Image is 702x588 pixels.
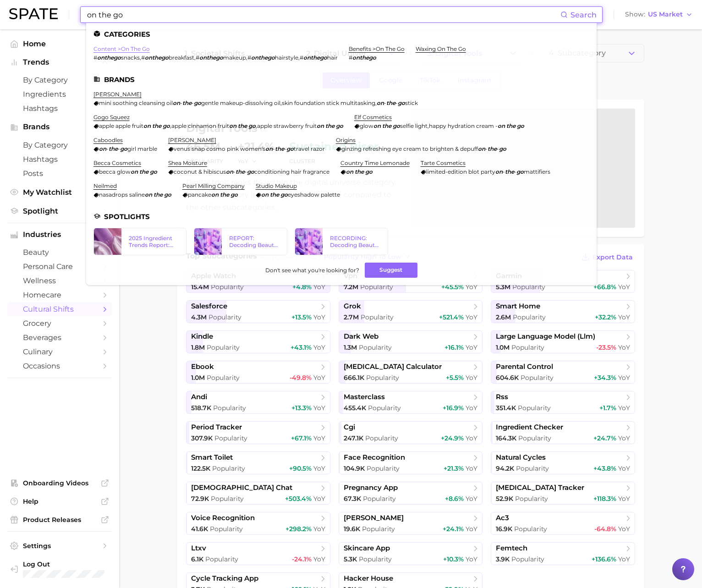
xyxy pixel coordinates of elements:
a: skincare app5.3k Popularity+10.3% YoY [339,542,483,565]
a: Log out. Currently logged in with e-mail yumi.toki@spate.nyc. [7,557,112,581]
span: Popularity [212,464,245,473]
a: grocery [7,316,112,330]
span: Popularity [360,283,393,291]
span: occasions [23,362,96,370]
span: Popularity [359,343,392,352]
a: [PERSON_NAME] [93,91,142,98]
a: Help [7,495,112,508]
span: Popularity [515,495,548,503]
li: Brands [93,76,589,83]
span: natural cycles [496,453,546,462]
span: [MEDICAL_DATA] calculator [344,363,442,371]
div: REPORT: Decoding Beauty Trends & Platform Dynamics on Google, TikTok & Instagram [229,235,280,248]
span: [PERSON_NAME] [344,514,404,522]
span: 72.9k [191,495,209,503]
span: YoY [618,434,630,442]
span: Popularity [366,374,399,382]
a: period tracker307.9k Popularity+67.1% YoY [186,421,330,444]
span: 2.7m [344,313,359,321]
span: Popularity [207,374,240,382]
a: Spotlight [7,204,112,218]
span: dark web [344,332,378,341]
div: 2025 Ingredient Trends Report: The Ingredients Defining Beauty in [DATE] [129,235,179,248]
span: beverages [23,333,96,342]
span: homecare [23,291,96,299]
span: YoY [618,374,630,382]
span: beauty [23,248,96,257]
a: [PERSON_NAME] [168,137,216,143]
span: Popularity [521,374,554,382]
span: Popularity [513,313,546,321]
a: Hashtags [7,101,112,115]
span: Popularity [511,343,544,352]
span: [MEDICAL_DATA] tracker [496,484,584,492]
span: +13.3% [291,404,312,412]
em: onthego [145,54,169,61]
span: YoY [313,313,325,321]
a: voice recognition41.6k Popularity+298.2% YoY [186,512,330,535]
span: +13.5% [291,313,312,321]
a: personal care [7,259,112,274]
span: ltxv [191,544,206,553]
button: Industries [7,228,112,242]
em: go [398,99,405,106]
span: # [141,54,145,61]
span: Popularity [511,555,544,563]
em: onthego [199,54,223,61]
a: beauty [7,245,112,259]
span: - [384,99,386,106]
span: 1.8m [191,343,205,352]
span: Search [570,11,597,19]
span: YoY [618,283,630,291]
span: Home [23,39,96,48]
span: YoY [466,343,477,352]
span: 604.6k [496,374,519,382]
span: apple apple fruit [99,122,143,129]
a: pearl milling company [182,182,245,189]
span: YoY [618,495,630,503]
span: Popularity [361,313,394,321]
span: Spotlight [23,207,96,215]
span: +67.1% [291,434,312,442]
span: Ingredients [23,90,96,99]
span: YoY [313,555,325,563]
span: +24.7% [593,434,616,442]
span: - [180,99,182,106]
em: on [377,99,384,106]
span: 2.6m [496,313,511,321]
span: Popularity [211,283,244,291]
span: YoY [618,343,630,352]
span: # [349,54,352,61]
span: culinary [23,347,96,356]
span: by Category [23,76,96,84]
a: [MEDICAL_DATA] tracker52.9k Popularity+118.3% YoY [491,482,635,505]
span: - [192,99,194,106]
span: Onboarding Videos [23,479,96,487]
span: YoY [313,434,325,442]
span: hairstyle [275,54,298,61]
em: onthego [352,54,376,61]
span: YoY [313,343,325,352]
span: Export Data [592,253,633,261]
a: femtech3.9k Popularity+136.6% YoY [491,542,635,565]
span: +16.1% [444,343,464,352]
a: parental control604.6k Popularity+34.3% YoY [491,361,635,384]
span: Popularity [512,283,545,291]
span: +298.2% [285,525,312,533]
span: cycle tracking app [191,574,258,583]
span: Popularity [210,525,243,533]
li: Categories [93,30,589,38]
span: 94.2k [496,464,514,473]
div: RECORDING: Decoding Beauty Trends & Platform Dynamics on Google, TikTok & Instagram [330,235,380,248]
span: 41.6k [191,525,208,533]
span: US Market [648,12,683,17]
button: Brands [7,120,112,134]
a: Settings [7,539,112,553]
span: Popularity [518,404,551,412]
span: Popularity [363,495,396,503]
span: 52.9k [496,495,513,503]
span: ebook [191,363,214,371]
span: Popularity [367,464,400,473]
span: My Watchlist [23,188,96,197]
a: Posts [7,166,112,181]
